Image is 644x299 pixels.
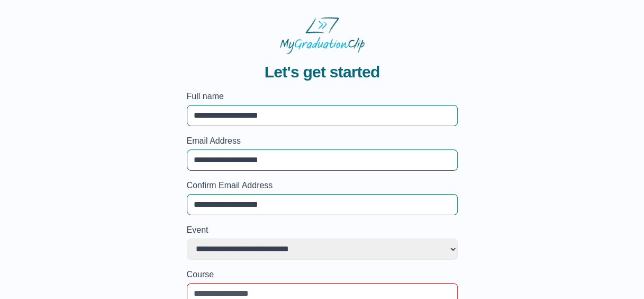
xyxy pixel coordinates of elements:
[280,17,365,54] img: MyGraduationClip
[187,268,458,281] label: Course
[187,135,458,147] label: Email Address
[187,224,458,236] label: Event
[187,179,458,192] label: Confirm Email Address
[265,63,380,82] span: Let's get started
[187,90,458,103] label: Full name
